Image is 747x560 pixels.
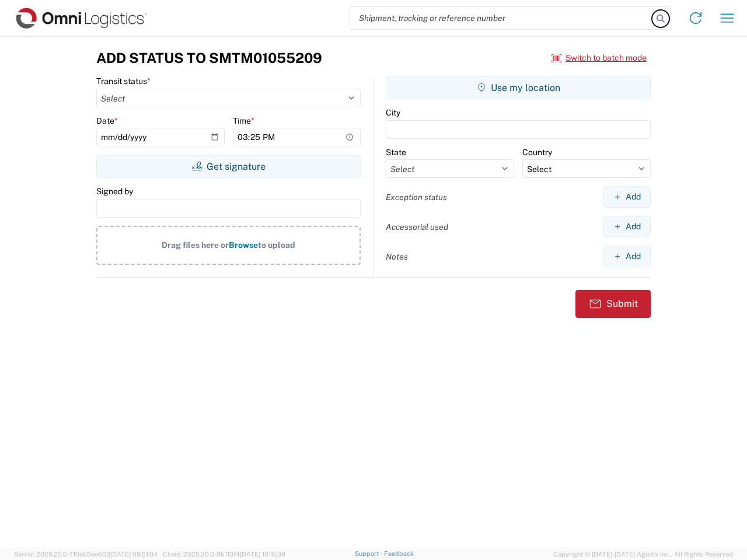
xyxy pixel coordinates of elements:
button: Add [603,216,651,237]
a: Feedback [384,550,414,557]
span: to upload [258,240,295,250]
span: Client: 2025.20.0-8b113f4 [163,551,285,558]
h3: Add Status to SMTM01055209 [96,50,322,66]
button: Add [603,246,651,267]
span: Server: 2025.20.0-710e05ee653 [14,551,158,558]
label: Notes [386,251,408,262]
span: [DATE] 09:51:04 [110,551,158,558]
label: Signed by [96,186,133,197]
button: Submit [575,290,651,318]
button: Add [603,186,651,208]
button: Switch to batch mode [551,48,647,68]
button: Get signature [96,155,361,178]
label: City [386,107,400,118]
a: Support [355,550,384,557]
label: Time [233,116,254,126]
label: Exception status [386,192,447,202]
label: Accessorial used [386,222,448,232]
label: Transit status [96,76,151,86]
label: Country [522,147,552,157]
label: Date [96,116,118,126]
label: State [386,147,406,157]
button: Use my location [386,76,651,99]
span: Copyright © [DATE]-[DATE] Agistix Inc., All Rights Reserved [553,549,733,559]
input: Shipment, tracking or reference number [350,7,652,29]
span: [DATE] 10:16:38 [240,551,285,558]
span: Browse [229,240,258,250]
span: Drag files here or [162,240,229,250]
